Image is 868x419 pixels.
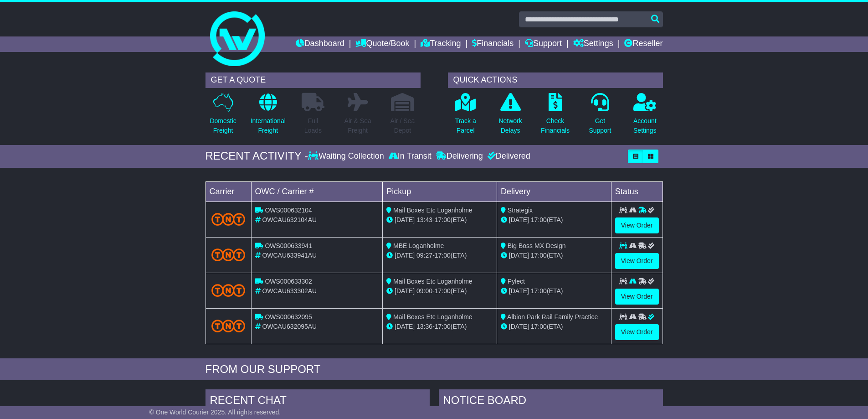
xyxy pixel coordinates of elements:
div: (ETA) [501,286,607,296]
div: - (ETA) [386,322,493,331]
span: OWS000632104 [265,207,312,214]
span: OWS000633941 [265,242,312,249]
a: CheckFinancials [540,93,570,140]
span: OWCAU632095AU [262,323,317,330]
img: TNT_Domestic.png [211,284,246,296]
td: OWC / Carrier # [251,181,383,202]
a: View Order [615,217,659,233]
span: [DATE] [395,287,415,295]
span: [DATE] [509,216,529,223]
span: 17:00 [531,252,547,259]
span: Mail Boxes Etc Loganholme [393,207,473,214]
span: OWS000632095 [265,313,312,321]
a: Support [525,36,562,52]
span: [DATE] [395,323,415,330]
p: International Freight [251,116,286,135]
span: 17:00 [435,323,451,330]
p: Check Financials [541,116,570,135]
a: Track aParcel [455,93,477,140]
p: Full Loads [302,116,324,135]
div: GET A QUOTE [205,72,421,88]
a: Financials [472,36,514,52]
span: [DATE] [509,323,529,330]
span: MBE Loganholme [393,242,444,249]
div: Delivering [434,151,485,161]
span: 17:00 [531,287,547,295]
div: (ETA) [501,251,607,260]
div: (ETA) [501,215,607,225]
span: OWS000633302 [265,278,312,285]
span: OWCAU633941AU [262,252,317,259]
span: 09:27 [416,252,432,259]
span: 17:00 [531,216,547,223]
a: NetworkDelays [498,93,522,140]
td: Delivery [497,181,611,202]
span: Mail Boxes Etc Loganholme [393,278,473,285]
div: QUICK ACTIONS [448,72,663,88]
img: TNT_Domestic.png [211,248,246,261]
a: InternationalFreight [250,93,286,140]
p: Track a Parcel [455,116,476,135]
span: [DATE] [509,287,529,295]
span: 17:00 [435,287,451,295]
div: - (ETA) [386,286,493,296]
a: Tracking [421,36,461,52]
a: View Order [615,253,659,269]
a: Settings [573,36,613,52]
img: TNT_Domestic.png [211,213,246,225]
span: 17:00 [435,252,451,259]
span: Albion Park Rail Family Practice [507,313,598,321]
div: RECENT ACTIVITY - [205,150,308,163]
img: TNT_Domestic.png [211,320,246,332]
span: 17:00 [531,323,547,330]
a: Reseller [624,36,663,52]
p: Network Delays [498,116,522,135]
p: Air & Sea Freight [344,116,371,135]
span: Strategix [508,207,533,214]
span: 17:00 [435,216,451,223]
td: Carrier [205,181,251,202]
span: [DATE] [395,252,415,259]
span: 13:43 [416,216,432,223]
td: Status [611,181,663,202]
div: NOTICE BOARD [439,389,663,414]
span: OWCAU632104AU [262,216,317,223]
a: View Order [615,289,659,305]
span: Big Boss MX Design [508,242,566,249]
a: AccountSettings [633,93,657,140]
div: (ETA) [501,322,607,331]
a: Quote/Book [355,36,409,52]
span: [DATE] [509,252,529,259]
div: In Transit [386,151,434,161]
div: - (ETA) [386,251,493,260]
td: Pickup [383,181,497,202]
p: Account Settings [633,116,657,135]
div: - (ETA) [386,215,493,225]
div: RECENT CHAT [205,389,430,414]
span: 09:00 [416,287,432,295]
span: Mail Boxes Etc Loganholme [393,313,473,321]
p: Domestic Freight [210,116,236,135]
div: FROM OUR SUPPORT [205,363,663,376]
a: DomesticFreight [209,93,236,140]
span: © One World Courier 2025. All rights reserved. [149,409,281,416]
span: [DATE] [395,216,415,223]
span: OWCAU633302AU [262,287,317,295]
a: Dashboard [296,36,344,52]
p: Air / Sea Depot [390,116,415,135]
span: 13:36 [416,323,432,330]
div: Waiting Collection [308,151,386,161]
a: View Order [615,324,659,340]
span: Pylect [508,278,525,285]
a: GetSupport [588,93,611,140]
p: Get Support [589,116,611,135]
div: Delivered [485,151,530,161]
